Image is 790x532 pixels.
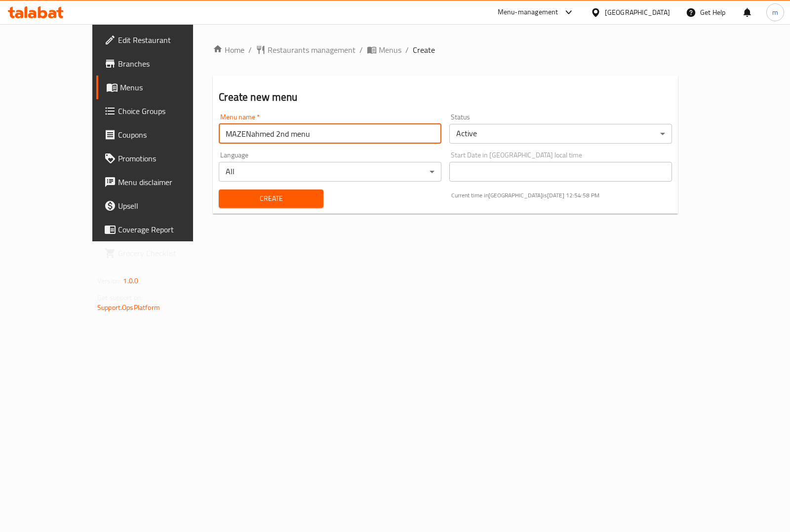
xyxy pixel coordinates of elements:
[118,200,216,212] span: Upsell
[367,44,401,56] a: Menus
[96,241,224,265] a: Grocery Checklist
[219,90,672,105] h2: Create new menu
[96,52,224,76] a: Branches
[219,162,441,182] div: All
[97,301,160,314] a: Support.OpsPlatform
[413,44,435,56] span: Create
[256,44,355,56] a: Restaurants management
[118,34,216,46] span: Edit Restaurant
[449,124,672,144] div: Active
[605,7,670,18] div: [GEOGRAPHIC_DATA]
[451,191,672,200] p: Current time in [GEOGRAPHIC_DATA] is [DATE] 12:54:58 PM
[213,44,244,56] a: Home
[772,7,778,18] span: m
[97,291,143,304] span: Get support on:
[379,44,401,56] span: Menus
[96,147,224,170] a: Promotions
[96,194,224,218] a: Upsell
[268,44,355,56] span: Restaurants management
[118,58,216,70] span: Branches
[96,123,224,147] a: Coupons
[96,218,224,241] a: Coverage Report
[498,6,558,18] div: Menu-management
[118,129,216,141] span: Coupons
[405,44,409,56] li: /
[96,99,224,123] a: Choice Groups
[97,274,121,287] span: Version:
[118,224,216,235] span: Coverage Report
[248,44,252,56] li: /
[118,152,216,164] span: Promotions
[213,44,678,56] nav: breadcrumb
[96,76,224,99] a: Menus
[123,274,138,287] span: 1.0.0
[118,105,216,117] span: Choice Groups
[219,124,441,144] input: Please enter Menu name
[96,170,224,194] a: Menu disclaimer
[118,176,216,188] span: Menu disclaimer
[96,28,224,52] a: Edit Restaurant
[219,190,323,208] button: Create
[359,44,363,56] li: /
[118,247,216,259] span: Grocery Checklist
[227,192,315,205] span: Create
[120,81,216,93] span: Menus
